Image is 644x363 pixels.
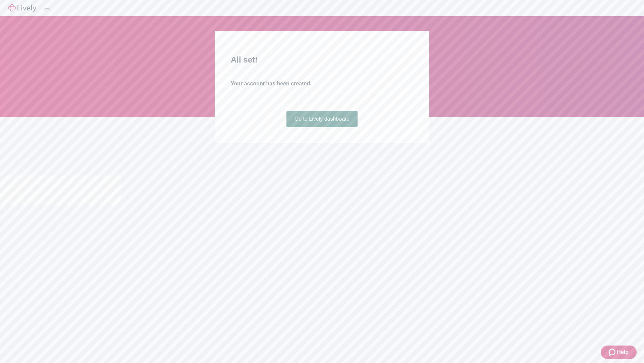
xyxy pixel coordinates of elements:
[286,111,358,127] a: Go to Lively dashboard
[609,348,617,356] svg: Zendesk support icon
[44,8,50,10] button: Log out
[231,80,413,88] h4: Your account has been created.
[8,4,36,12] img: Lively
[617,348,629,356] span: Help
[231,54,413,66] h2: All set!
[601,346,637,359] button: Zendesk support iconHelp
